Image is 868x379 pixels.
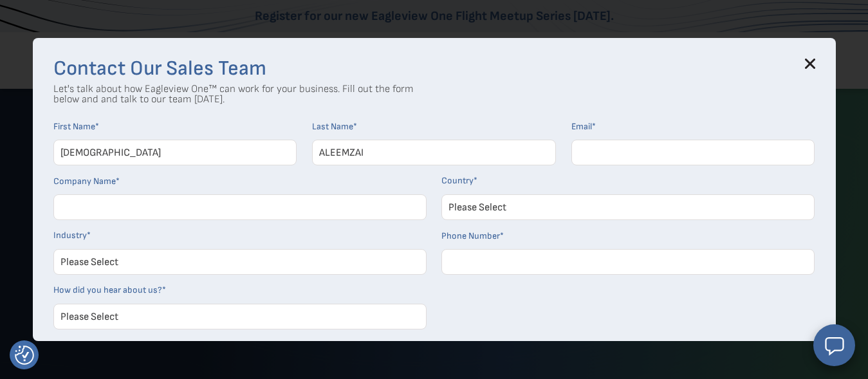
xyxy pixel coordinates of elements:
[53,176,116,187] span: Company Name
[53,84,414,105] p: Let's talk about how Eagleview One™ can work for your business. Fill out the form below and and t...
[312,121,353,132] span: Last Name
[53,284,162,295] span: How did you hear about us?
[813,324,855,366] button: Open chat window
[441,230,500,241] span: Phone Number
[53,339,123,350] span: How can we help?
[53,230,87,241] span: Industry
[441,175,474,186] span: Country
[53,59,815,79] h3: Contact Our Sales Team
[15,346,34,365] img: Revisit consent button
[53,121,95,132] span: First Name
[571,121,592,132] span: Email
[15,346,34,365] button: Consent Preferences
